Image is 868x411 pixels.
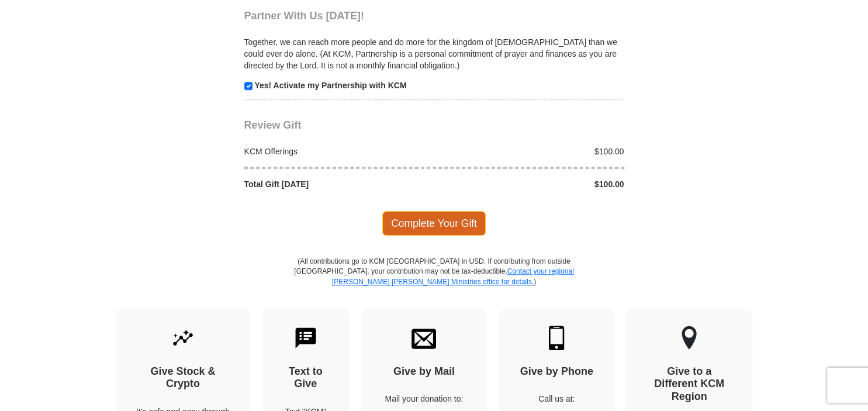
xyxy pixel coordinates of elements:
[171,326,195,350] img: give-by-stock.svg
[238,178,434,190] div: Total Gift [DATE]
[382,211,486,236] span: Complete Your Gift
[238,146,434,157] div: KCM Offerings
[136,365,230,391] h4: Give Stock & Crypto
[254,81,406,90] strong: Yes! Activate my Partnership with KCM
[434,178,631,190] div: $100.00
[382,393,467,405] p: Mail your donation to:
[294,257,575,308] p: (All contributions go to KCM [GEOGRAPHIC_DATA] in USD. If contributing from outside [GEOGRAPHIC_D...
[681,326,697,350] img: other-region
[293,326,318,350] img: text-to-give.svg
[544,326,569,350] img: mobile.svg
[434,146,631,157] div: $100.00
[411,326,436,350] img: envelope.svg
[332,267,574,285] a: Contact your regional [PERSON_NAME] [PERSON_NAME] Ministries office for details.
[244,36,624,71] p: Together, we can reach more people and do more for the kingdom of [DEMOGRAPHIC_DATA] than we coul...
[244,119,302,131] span: Review Gift
[283,365,328,391] h4: Text to Give
[646,365,732,403] h4: Give to a Different KCM Region
[520,365,593,378] h4: Give by Phone
[244,10,365,22] span: Partner With Us [DATE]!
[520,393,593,405] p: Call us at:
[382,365,467,378] h4: Give by Mail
